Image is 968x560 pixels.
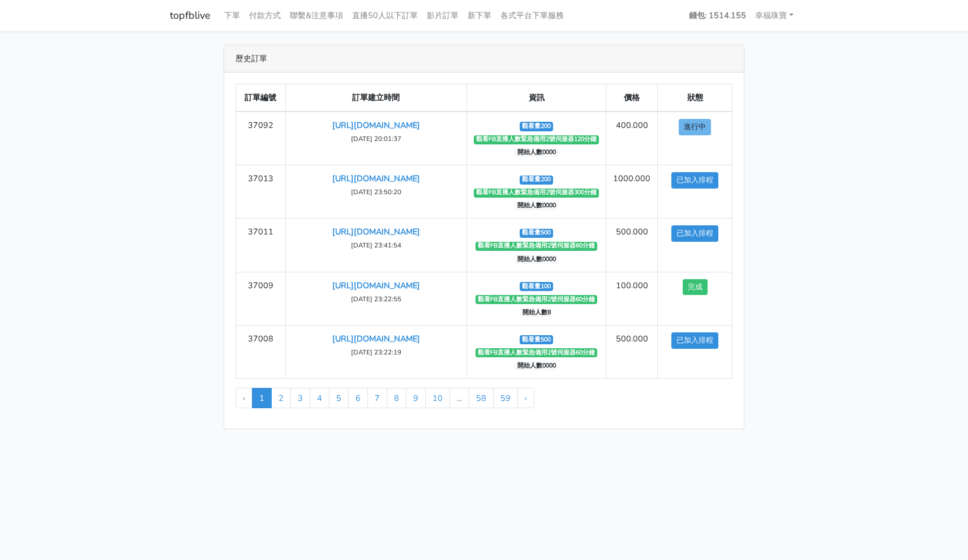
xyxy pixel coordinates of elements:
a: 下單 [220,5,245,27]
span: 開始人數0000 [515,361,558,370]
td: 37092 [236,112,286,165]
td: 37013 [236,165,286,219]
span: 觀看FB直播人數緊急備用2號伺服器60分鐘 [476,242,598,251]
a: 6 [348,388,368,408]
a: topfblive [170,5,211,27]
a: 各式平台下單服務 [496,5,568,27]
span: 開始人數0000 [515,202,558,211]
a: [URL][DOMAIN_NAME] [332,280,420,291]
span: 觀看量500 [520,335,554,344]
span: 觀看量100 [520,282,554,291]
small: [DATE] 23:50:20 [351,187,401,196]
a: 5 [329,388,349,408]
a: 9 [406,388,426,408]
td: 37011 [236,219,286,272]
span: 開始人數0000 [515,255,558,264]
span: 觀看FB直播人數緊急備用2號伺服器300分鐘 [474,189,599,198]
strong: 錢包: 1514.155 [689,10,746,21]
button: 已加入排程 [671,332,718,349]
a: 幸福珠寶 [751,5,798,27]
td: 400.000 [606,112,658,165]
span: 觀看FB直播人數緊急備用2號伺服器60分鐘 [476,295,598,304]
span: 開始人數0000 [515,148,558,157]
a: 影片訂單 [422,5,463,27]
td: 1000.000 [606,165,658,219]
td: 500.000 [606,219,658,272]
a: 直播50人以下訂單 [348,5,422,27]
td: 100.000 [606,272,658,325]
a: 59 [493,388,518,408]
th: 資訊 [466,84,606,112]
th: 訂單編號 [236,84,286,112]
a: [URL][DOMAIN_NAME] [332,173,420,184]
button: 已加入排程 [671,225,718,242]
th: 價格 [606,84,658,112]
a: 58 [469,388,494,408]
small: [DATE] 20:01:37 [351,134,401,143]
td: 500.000 [606,325,658,378]
span: 觀看量200 [520,122,554,131]
a: 新下單 [463,5,496,27]
a: 付款方式 [245,5,285,27]
li: « Previous [235,388,252,408]
span: 觀看FB直播人數緊急備用2號伺服器60分鐘 [476,348,598,357]
a: [URL][DOMAIN_NAME] [332,226,420,237]
button: 已加入排程 [671,172,718,189]
a: 7 [367,388,387,408]
a: [URL][DOMAIN_NAME] [332,119,420,131]
a: 聯繫&注意事項 [285,5,348,27]
span: 觀看FB直播人數緊急備用2號伺服器120分鐘 [474,135,599,144]
span: 觀看量500 [520,229,554,238]
a: 3 [290,388,310,408]
a: 8 [387,388,406,408]
td: 37009 [236,272,286,325]
div: 歷史訂單 [224,45,744,72]
a: 4 [310,388,329,408]
small: [DATE] 23:41:54 [351,241,401,250]
a: Next » [517,388,534,408]
span: 開始人數8 [520,308,553,317]
button: 進行中 [679,119,711,135]
a: 10 [425,388,450,408]
button: 完成 [683,279,708,296]
small: [DATE] 23:22:19 [351,348,401,357]
span: 觀看量200 [520,176,554,185]
th: 狀態 [658,84,733,112]
a: 2 [271,388,291,408]
a: 錢包: 1514.155 [684,5,751,27]
th: 訂單建立時間 [285,84,466,112]
td: 37008 [236,325,286,378]
small: [DATE] 23:22:55 [351,294,401,303]
span: 1 [252,388,272,408]
a: [URL][DOMAIN_NAME] [332,333,420,344]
